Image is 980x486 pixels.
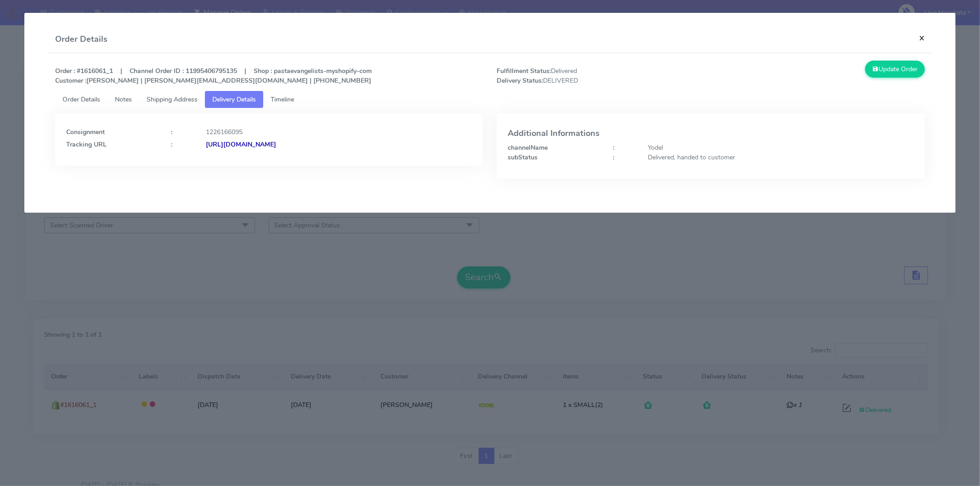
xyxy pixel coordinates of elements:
span: Delivery Details [212,95,256,104]
ul: Tabs [55,91,925,108]
div: 1226166095 [199,127,479,137]
h4: Order Details [55,33,108,45]
button: Update Order [865,61,925,78]
strong: subStatus [508,153,538,162]
strong: : [613,143,614,152]
span: Notes [115,95,132,104]
strong: Order : #1616061_1 | Channel Order ID : 11995406795135 | Shop : pastaevangelists-myshopify-com [P... [55,67,372,85]
strong: : [171,128,172,136]
h4: Additional Informations [508,129,914,138]
strong: Delivery Status: [497,76,543,85]
span: Delivered DELIVERED [490,66,711,85]
strong: : [613,153,614,162]
div: Yodel [641,143,921,153]
span: Timeline [271,95,294,104]
strong: Customer : [55,76,86,85]
strong: Consignment [66,128,105,136]
strong: Fulfillment Status: [497,67,551,75]
strong: Tracking URL [66,140,107,149]
strong: [URL][DOMAIN_NAME] [206,140,276,149]
span: Order Details [62,95,100,104]
button: Close [912,26,932,50]
div: Delivered, handed to customer [641,153,921,162]
strong: : [171,140,172,149]
span: Shipping Address [147,95,198,104]
strong: channelName [508,143,548,152]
